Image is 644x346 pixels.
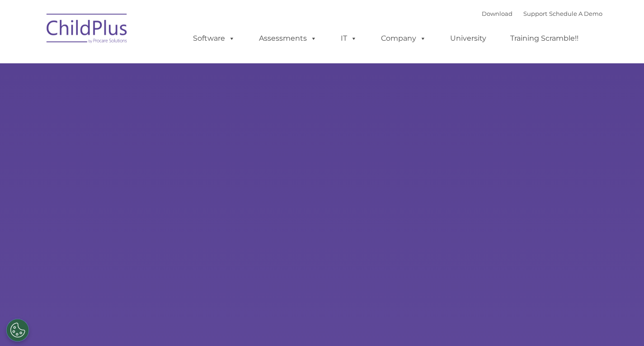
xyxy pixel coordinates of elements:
a: University [441,29,495,47]
a: Training Scramble!! [501,29,588,47]
a: Software [184,29,244,47]
a: Assessments [250,29,326,47]
button: Cookies Settings [6,319,29,341]
a: Download [482,10,512,17]
a: Support [523,10,547,17]
a: Schedule A Demo [549,10,602,17]
a: Company [372,29,435,47]
a: IT [332,29,366,47]
img: ChildPlus by Procare Solutions [42,7,132,52]
font: | [482,10,602,17]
